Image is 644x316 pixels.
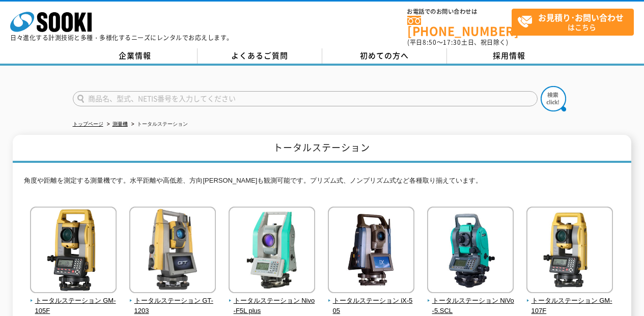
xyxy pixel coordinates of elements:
[328,207,414,296] img: トータルステーション iX-505
[113,121,128,127] a: 測量機
[512,9,634,36] a: お見積り･お問い合わせはこちら
[538,11,624,23] strong: お見積り･お問い合わせ
[447,48,572,64] a: 採用情報
[407,16,512,37] a: [PHONE_NUMBER]
[129,207,216,296] img: トータルステーション GT-1203
[427,207,514,296] img: トータルステーション NiVo-5.SCL
[10,35,233,41] p: 日々進化する計測技術と多種・多様化するニーズにレンタルでお応えします。
[407,9,512,15] span: お電話でのお問い合わせは
[129,119,188,130] li: トータルステーション
[360,50,409,61] span: 初めての方へ
[24,176,620,191] p: 角度や距離を測定する測量機です。水平距離や高低差、方向[PERSON_NAME]も観測可能です。プリズム式、ノンプリズム式など各種取り揃えています。
[407,38,508,47] span: (平日 ～ 土日、祝日除く)
[517,9,633,35] span: はこちら
[229,207,315,296] img: トータルステーション Nivo-F5L plus
[73,91,538,106] input: 商品名、型式、NETIS番号を入力してください
[443,38,461,47] span: 17:30
[526,207,613,296] img: トータルステーション GM-107F
[322,48,447,64] a: 初めての方へ
[30,207,117,296] img: トータルステーション GM-105F
[198,48,322,64] a: よくあるご質問
[13,135,631,163] h1: トータルステーション
[423,38,437,47] span: 8:50
[73,48,198,64] a: 企業情報
[541,86,566,111] img: btn_search.png
[73,121,103,127] a: トップページ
